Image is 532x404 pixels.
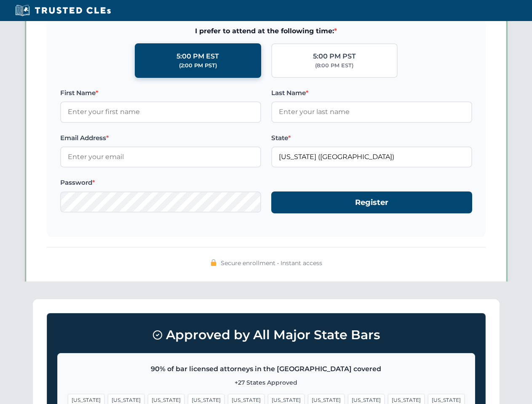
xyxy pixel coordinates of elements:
[60,133,261,143] label: Email Address
[221,258,322,268] span: Secure enrollment • Instant access
[68,364,465,375] p: 90% of bar licensed attorneys in the [GEOGRAPHIC_DATA] covered
[60,88,261,98] label: First Name
[68,378,465,387] p: +27 States Approved
[271,88,472,98] label: Last Name
[60,146,261,167] input: Enter your email
[60,101,261,122] input: Enter your first name
[271,101,472,122] input: Enter your last name
[313,51,356,62] div: 5:00 PM PST
[315,61,353,70] div: (8:00 PM EST)
[13,4,113,17] img: Trusted CLEs
[271,133,472,143] label: State
[176,51,219,62] div: 5:00 PM EST
[271,191,472,214] button: Register
[60,26,472,37] span: I prefer to attend at the following time:
[57,324,475,346] h3: Approved by All Major State Bars
[210,259,217,266] img: 🔒
[60,178,261,188] label: Password
[179,61,217,70] div: (2:00 PM PST)
[271,146,472,167] input: California (CA)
